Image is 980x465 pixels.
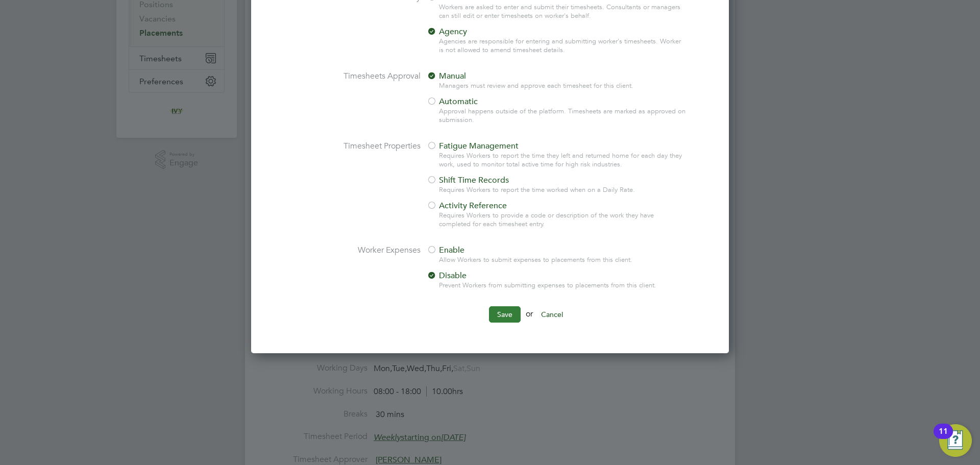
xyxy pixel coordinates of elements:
[939,431,948,445] div: 11
[439,256,687,264] div: Allow Workers to submit expenses to placements from this client.
[439,107,687,125] div: Approval happens outside of the platform. Timesheets are marked as approved on submission.
[427,141,687,152] div: Fatigue Management
[439,211,687,229] div: Requires Workers to provide a code or description of the work they have completed for each timesh...
[533,306,571,323] button: Cancel
[439,3,687,20] div: Workers are asked to enter and submit their timesheets. Consultants or managers can still edit or...
[427,96,478,107] span: Automatic
[427,201,687,211] div: Activity Reference
[427,71,466,81] span: Manual
[439,281,687,290] div: Prevent Workers from submitting expenses to placements from this client.
[427,245,464,255] span: Enable
[439,152,687,169] div: Requires Workers to report the time they left and returned home for each day they work, used to m...
[427,175,687,186] div: Shift Time Records
[939,424,972,457] button: Open Resource Center, 11 new notifications
[267,71,421,82] label: Timesheets Approval
[439,82,687,90] div: Managers must review and approve each timesheet for this client.
[427,271,467,281] span: Disable
[267,306,713,333] li: or
[427,27,467,37] span: Agency
[439,186,687,194] div: Requires Workers to report the time worked when on a Daily Rate.
[489,306,521,323] button: Save
[267,245,421,256] label: Worker Expenses
[267,141,421,152] label: Timesheet Properties
[439,37,687,55] div: Agencies are responsible for entering and submitting worker's timesheets. Worker is not allowed t...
